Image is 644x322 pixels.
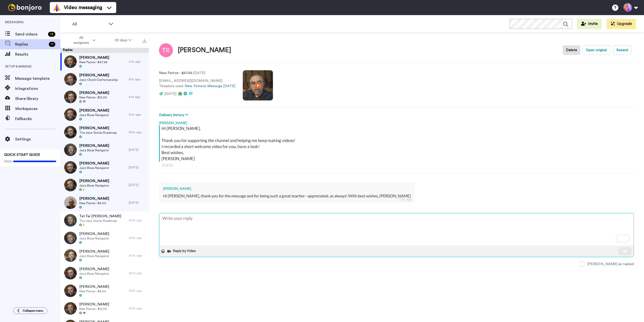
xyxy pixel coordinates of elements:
[79,184,109,188] span: Jazz Blues Navigator
[23,309,43,313] span: Collapse menu
[64,179,77,191] img: 5f349363-8ee5-4a6c-b0b6-52332cc7e37e-thumb.jpg
[159,112,190,118] button: Delivery history
[79,231,109,236] span: [PERSON_NAME]
[79,108,109,113] span: [PERSON_NAME]
[163,193,411,199] div: Hi [PERSON_NAME], thank you for the message and for being such a great teacher--appreciated, as a...
[79,178,109,184] span: [PERSON_NAME]
[60,123,149,141] a: [PERSON_NAME]The Jazz Guitar Roadmap16 hr. ago
[163,186,411,191] div: [PERSON_NAME]
[64,73,77,86] img: 8db2aab1-2c82-433a-b720-9287b2f6b074-thumb.jpg
[129,271,146,275] div: 14 hr. ago
[60,300,149,317] a: [PERSON_NAME]New Patron - $12.0014 hr. ago
[622,249,628,253] img: send-white.svg
[60,48,149,53] div: Replies
[60,176,149,194] a: [PERSON_NAME]Jazz Blues Navigator[DATE]
[185,84,235,88] a: New Patreon Message [DATE]
[129,289,146,293] div: 14 hr. ago
[582,45,610,55] button: Open original
[60,70,149,88] a: [PERSON_NAME]Jazz Chord Craftsmanship5 hr. ago
[60,211,149,229] a: Tat Fai [PERSON_NAME]The Jazz Guitar Roadmap14 hr. ago
[142,39,146,43] img: export.svg
[79,161,109,166] span: [PERSON_NAME]
[129,236,146,240] div: 14 hr. ago
[79,284,109,289] span: [PERSON_NAME]
[49,42,55,47] div: 11
[71,35,91,45] span: All assignees
[129,218,146,222] div: 14 hr. ago
[79,126,117,131] span: [PERSON_NAME]
[72,21,106,27] span: All
[15,31,46,37] span: Send videos
[105,36,141,45] button: 30 days
[587,262,634,267] div: [PERSON_NAME] as replied
[60,88,149,106] a: [PERSON_NAME]New Patron - $12.005 hr. ago
[15,51,60,57] span: Results
[129,95,146,99] div: 5 hr. ago
[13,307,47,314] button: Collapse menu
[79,55,109,60] span: [PERSON_NAME]
[129,60,146,64] div: 2 hr. ago
[15,136,60,142] span: Settings
[607,19,636,29] button: Upgrade
[79,236,109,240] span: Jazz Blues Navigator
[64,144,77,156] img: fed2076b-5e74-428d-84ce-8d0d3fb324b1-thumb.jpg
[79,289,109,293] span: New Patron - $4.00
[129,201,146,205] div: [DATE]
[178,47,231,54] div: [PERSON_NAME]
[60,106,149,123] a: [PERSON_NAME]Jazz Blues Navigator9 hr. ago
[79,131,117,135] span: The Jazz Guitar Roadmap
[79,196,109,201] span: [PERSON_NAME]
[79,143,109,148] span: [PERSON_NAME]
[64,161,77,174] img: 061b5ab0-47a8-4d18-8a0a-28df7346ba28-thumb.jpg
[79,302,109,307] span: [PERSON_NAME]
[79,219,121,223] span: The Jazz Guitar Roadmap
[64,214,77,227] img: 3b23d39c-c49d-4bc8-96f3-a7582ac2873b-thumb.jpg
[79,78,118,82] span: Jazz Chord Craftsmanship
[79,267,109,272] span: [PERSON_NAME]
[64,232,77,244] img: f1579422-343b-4837-886c-71a54950a77e-thumb.jpg
[15,116,60,122] span: Fallbacks
[129,113,146,117] div: 9 hr. ago
[60,159,149,176] a: [PERSON_NAME]Jazz Blues Navigator[DATE]
[167,247,197,255] button: Reply by Video
[164,92,176,96] span: [DATE]
[399,197,412,202] div: 2 hr. ago
[60,194,149,211] a: [PERSON_NAME]New Patron - $4.00[DATE]
[4,159,12,163] span: 100%
[141,37,148,44] button: Export all results that match these filters now.
[79,254,109,258] span: Jazz Blues Navigator
[53,4,61,12] img: vm-color.svg
[129,183,146,187] div: [DATE]
[64,4,102,11] span: Video messaging
[61,33,105,47] button: All assignees
[129,77,146,81] div: 5 hr. ago
[159,43,173,57] img: Image of Tom Randell
[129,130,146,134] div: 16 hr. ago
[563,45,580,55] button: Delete
[613,45,631,55] button: Resend
[6,4,44,11] img: bj-logo-header-white.svg
[60,282,149,300] a: [PERSON_NAME]New Patron - $4.0014 hr. ago
[79,113,109,117] span: Jazz Blues Navigator
[159,70,235,76] p: : [DATE]
[79,201,109,205] span: New Patron - $4.00
[79,272,109,276] span: Jazz Blues Navigator
[64,249,77,262] img: 0f59ad4e-9c0e-49a1-8c86-f4af8e992950-thumb.jpg
[79,148,109,152] span: Jazz Blues Navigator
[162,163,631,168] div: [DATE]
[79,73,118,78] span: [PERSON_NAME]
[60,247,149,264] a: [PERSON_NAME]Jazz Blues Navigator14 hr. ago
[79,307,109,311] span: New Patron - $12.00
[129,254,146,258] div: 14 hr. ago
[159,78,235,89] p: [EMAIL_ADDRESS][DOMAIN_NAME] Template used:
[129,148,146,152] div: [DATE]
[64,126,77,138] img: 008b9dcb-be5c-4bae-b55c-b2915381675b-thumb.jpg
[15,76,60,82] span: Message template
[64,267,77,279] img: dbc8a624-f68c-4781-9d45-419ba6824a7d-thumb.jpg
[159,118,634,125] div: [PERSON_NAME]
[4,153,40,157] span: QUICK START GUIDE
[129,165,146,169] div: [DATE]
[60,53,149,70] a: [PERSON_NAME]New Patron - $47.542 hr. ago
[79,60,109,64] span: New Patron - $47.54
[64,91,77,103] img: 5b250c03-bdf7-4baf-8821-f432324efb7a-thumb.jpg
